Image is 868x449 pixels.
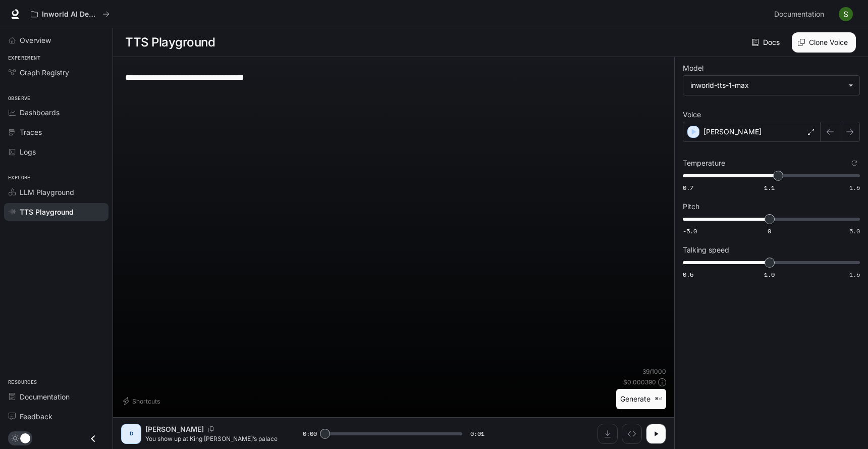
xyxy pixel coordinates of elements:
[849,183,860,192] span: 1.5
[4,123,108,141] a: Traces
[703,127,762,137] p: [PERSON_NAME]
[849,270,860,279] span: 1.5
[26,4,114,24] button: All workspaces
[683,246,729,254] p: Talking speed
[836,4,856,24] button: User avatar
[683,160,725,167] p: Temperature
[20,67,69,78] span: Graph Registry
[20,432,30,443] span: Dark mode toggle
[849,227,860,235] span: 5.0
[204,426,218,432] button: Copy Voice ID
[616,389,666,410] button: Generate⌘⏎
[683,270,693,279] span: 0.5
[683,203,699,210] p: Pitch
[20,391,70,402] span: Documentation
[792,32,856,53] button: Clone Voice
[20,127,42,137] span: Traces
[622,424,642,444] button: Inspect
[4,31,108,49] a: Overview
[20,35,51,45] span: Overview
[764,183,775,192] span: 1.1
[4,183,108,201] a: LLM Playground
[690,80,843,90] div: inworld-tts-1-max
[470,429,484,439] span: 0:01
[683,111,701,118] p: Voice
[20,146,36,157] span: Logs
[750,32,784,53] a: Docs
[303,429,317,439] span: 0:00
[598,424,618,444] button: Download audio
[145,424,204,434] p: [PERSON_NAME]
[4,408,108,425] a: Feedback
[655,396,662,402] p: ⌘⏎
[839,7,853,21] img: User avatar
[125,32,215,53] h1: TTS Playground
[764,270,775,279] span: 1.0
[623,378,656,386] p: $ 0.000390
[768,227,771,235] span: 0
[683,76,859,95] div: inworld-tts-1-max
[123,426,139,442] div: D
[770,4,832,24] a: Documentation
[20,107,60,118] span: Dashboards
[849,158,860,169] button: Reset to default
[4,143,108,161] a: Logs
[4,104,108,121] a: Dashboards
[683,227,697,235] span: -5.0
[774,8,824,21] span: Documentation
[121,393,164,409] button: Shortcuts
[20,207,74,217] span: TTS Playground
[4,388,108,406] a: Documentation
[42,10,98,19] p: Inworld AI Demos
[683,65,703,72] p: Model
[683,183,693,192] span: 0.7
[20,187,74,197] span: LLM Playground
[20,411,52,422] span: Feedback
[642,367,666,376] p: 39 / 1000
[145,434,279,443] p: You show up at King [PERSON_NAME]’s palace
[4,203,108,221] a: TTS Playground
[82,428,104,449] button: Close drawer
[4,64,108,81] a: Graph Registry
